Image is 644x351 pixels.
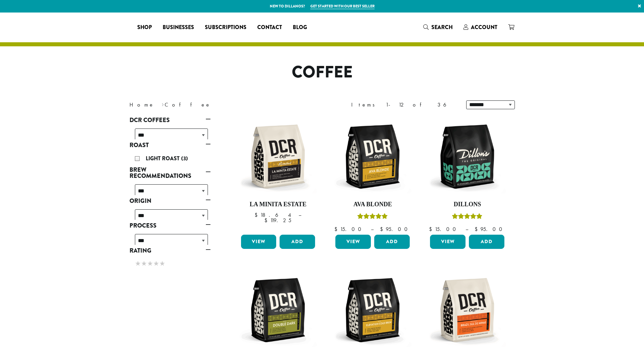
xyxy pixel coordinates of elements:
[469,235,504,249] button: Add
[475,226,480,233] span: $
[159,259,165,268] span: ★
[380,226,386,233] span: $
[162,98,164,109] span: ›
[357,212,388,223] div: Rated 5.00 out of 5
[129,101,154,108] a: Home
[475,226,505,233] bdi: 95.00
[129,256,211,270] div: Rating
[163,23,194,32] span: Businesses
[239,271,317,349] img: DCR-12oz-Double-Dark-Stock-scaled.png
[334,201,411,208] h4: Ava Blonde
[129,126,211,139] div: DCR Coffees
[299,211,301,218] span: –
[129,139,211,151] a: Roast
[334,226,340,233] span: $
[293,23,307,32] span: Blog
[280,235,315,249] button: Add
[124,63,520,82] h1: Coffee
[471,23,497,31] span: Account
[429,226,459,233] bdi: 15.00
[335,235,371,249] a: View
[239,118,317,195] img: DCR-12oz-La-Minita-Estate-Stock-scaled.png
[153,259,159,268] span: ★
[428,118,506,232] a: DillonsRated 5.00 out of 5
[239,118,317,232] a: La Minita Estate
[374,235,410,249] button: Add
[241,235,277,249] a: View
[334,226,364,233] bdi: 15.00
[371,226,374,233] span: –
[429,226,435,233] span: $
[132,22,157,33] a: Shop
[380,226,411,233] bdi: 95.00
[129,245,211,256] a: Rating
[129,207,211,220] div: Origin
[257,23,282,32] span: Contact
[147,259,153,268] span: ★
[129,182,211,195] div: Brew Recommendations
[264,217,270,224] span: $
[428,118,506,195] img: DCR-12oz-Dillons-Stock-scaled.png
[146,155,181,162] span: Light Roast
[418,22,458,33] a: Search
[452,212,482,223] div: Rated 5.00 out of 5
[135,259,141,268] span: ★
[255,211,292,218] bdi: 18.64
[129,220,211,231] a: Process
[264,217,291,224] bdi: 119.25
[141,259,147,268] span: ★
[129,231,211,244] div: Process
[205,23,246,32] span: Subscriptions
[129,114,211,126] a: DCR Coffees
[334,271,411,349] img: DCR-12oz-Elevation-Cold-Brew-Stock-scaled.png
[255,211,260,218] span: $
[334,118,411,195] img: DCR-12oz-Ava-Blonde-Stock-scaled.png
[181,155,188,162] span: (3)
[431,23,453,31] span: Search
[239,201,317,208] h4: La Minita Estate
[428,271,506,349] img: DCR-12oz-Brazil-Sul-De-Minas-Stock-scaled.png
[137,23,152,32] span: Shop
[129,151,211,164] div: Roast
[428,201,506,208] h4: Dillons
[129,164,211,182] a: Brew Recommendations
[466,226,468,233] span: –
[334,118,411,232] a: Ava BlondeRated 5.00 out of 5
[129,101,312,109] nav: Breadcrumb
[351,101,456,109] div: Items 1-12 of 36
[310,3,375,9] a: Get started with our best seller
[129,195,211,207] a: Origin
[430,235,466,249] a: View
